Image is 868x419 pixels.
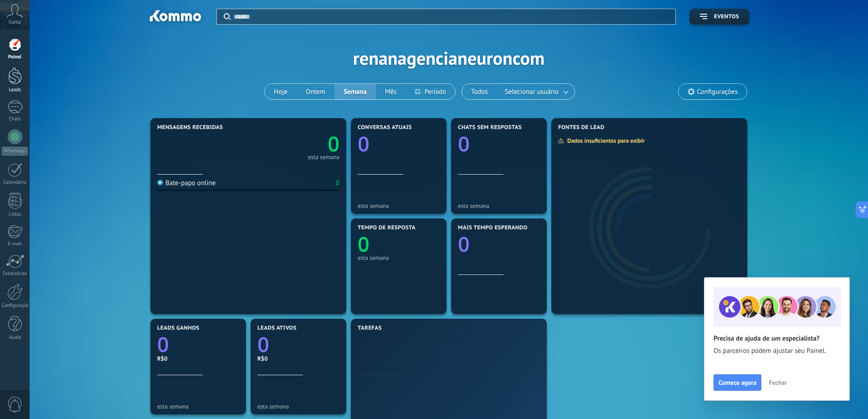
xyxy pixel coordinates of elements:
[336,179,339,187] div: 0
[503,86,560,98] span: Selecionar usuário
[458,130,470,158] text: 0
[769,379,787,386] span: Fechar
[458,230,470,258] text: 0
[462,84,497,99] button: Todos
[334,84,376,99] button: Semana
[2,147,28,155] div: WhatsApp
[257,403,339,410] div: esta semana
[297,84,334,99] button: Ontem
[157,331,239,358] a: 0
[308,155,339,160] div: esta semana
[157,331,169,358] text: 0
[358,202,440,209] div: esta semana
[328,130,339,158] text: 0
[689,9,750,25] button: Eventos
[2,212,28,217] div: Listas
[157,403,239,410] div: esta semana
[358,225,416,231] span: Tempo de resposta
[406,84,455,99] button: Período
[9,20,21,26] span: Conta
[2,335,28,341] div: Ajuda
[157,124,223,131] span: Mensagens recebidas
[358,254,440,261] div: esta semana
[358,230,370,258] text: 0
[358,130,370,158] text: 0
[2,87,28,93] div: Leads
[558,124,605,131] span: Fontes de lead
[714,374,761,391] button: Comece agora
[2,54,28,60] div: Painel
[157,180,163,186] img: Bate-papo online
[458,225,528,231] span: Mais tempo esperando
[358,325,382,331] span: Tarefas
[2,271,28,277] div: Estatísticas
[257,355,339,362] div: R$0
[376,84,406,99] button: Mês
[2,303,28,309] div: Configurações
[257,331,269,358] text: 0
[714,347,840,356] span: Os parceiros podem ajustar seu Painel.
[2,116,28,122] div: Chats
[257,325,297,331] span: Leads ativos
[714,14,739,20] span: Eventos
[765,376,791,389] button: Fechar
[458,202,540,209] div: esta semana
[157,355,239,362] div: R$0
[697,88,738,96] span: Configurações
[714,334,840,343] h2: Precisa de ajuda de um especialista?
[497,84,575,99] button: Selecionar usuário
[558,137,651,145] div: Dados insuficientes para exibir
[2,241,28,247] div: E-mail
[358,124,412,131] span: Conversas atuais
[257,331,339,358] a: 0
[458,124,522,131] span: Chats sem respostas
[265,84,297,99] button: Hoje
[157,325,200,331] span: Leads ganhos
[2,180,28,186] div: Calendário
[157,179,216,187] div: Bate-papo online
[248,130,339,158] a: 0
[719,379,756,386] span: Comece agora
